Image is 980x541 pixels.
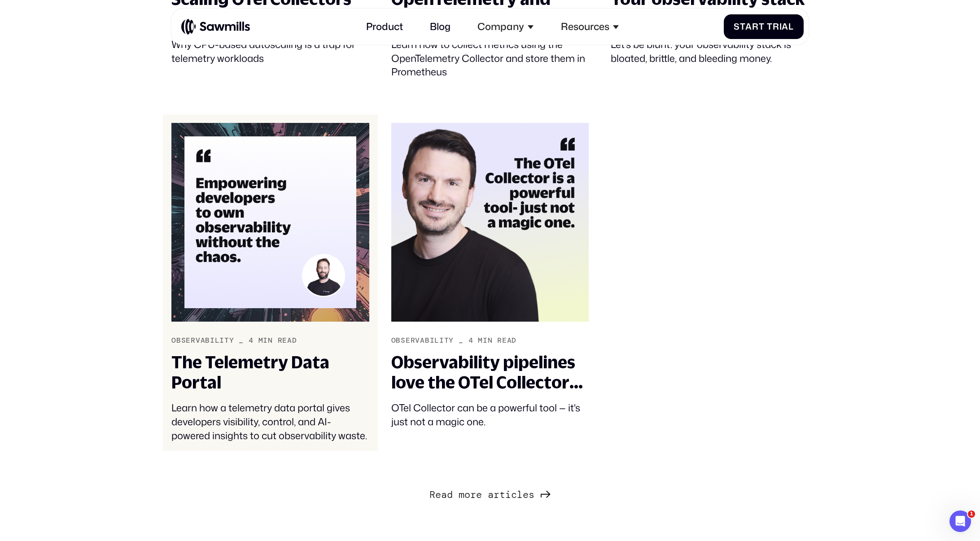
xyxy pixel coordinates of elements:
[511,489,517,501] span: c
[505,489,511,501] span: i
[464,489,470,501] span: o
[435,489,441,501] span: e
[441,489,447,501] span: a
[429,485,550,502] a: Next Page
[391,401,589,428] div: OTel Collector can be a powerful tool — it's just not a magic one.
[258,336,297,345] div: min read
[249,336,254,345] div: 4
[477,21,524,32] div: Company
[171,485,809,502] div: List
[391,38,589,79] div: Learn how to collect metrics using the OpenTelemetry Collector and store them in Prometheus
[724,14,804,39] a: StartTrial
[359,13,411,40] a: Product
[968,510,975,518] span: 1
[745,22,752,32] span: a
[459,489,464,501] span: m
[391,352,589,393] div: Observability pipelines love the OTel Collector— until the config hits the fan
[171,352,369,393] div: The Telemetry Data Portal
[488,489,494,501] span: a
[561,21,609,32] div: Resources
[459,336,464,345] div: _
[391,336,454,345] div: Observability
[383,114,598,451] a: Observability_4min readObservability pipelines love the OTel Collector— until the config hits the...
[734,22,740,32] span: S
[447,489,453,501] span: d
[239,336,244,345] div: _
[523,489,529,501] span: e
[476,489,482,501] span: e
[171,401,369,442] div: Learn how a telemetry data portal gives developers visibility, control, and AI-powered insights t...
[423,13,458,40] a: Blog
[470,489,476,501] span: r
[949,510,971,532] iframe: Intercom live chat
[553,13,626,40] div: Resources
[171,336,234,345] div: Observability
[788,22,794,32] span: l
[468,336,473,345] div: 4
[767,22,773,32] span: T
[611,38,808,65] div: Let’s be blunt: your observability stack is bloated, brittle, and bleeding money.
[773,22,779,32] span: r
[529,489,534,501] span: s
[470,13,541,40] div: Company
[759,22,765,32] span: t
[494,489,499,501] span: r
[779,22,782,32] span: i
[517,489,523,501] span: l
[782,22,788,32] span: a
[499,489,505,501] span: t
[752,22,759,32] span: r
[163,114,378,451] a: Observability_4min readThe Telemetry Data PortalLearn how a telemetry data portal gives developer...
[429,489,435,501] span: R
[478,336,516,345] div: min read
[740,22,746,32] span: t
[171,38,369,65] div: Why CPU-based autoscaling is a trap for telemetry workloads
